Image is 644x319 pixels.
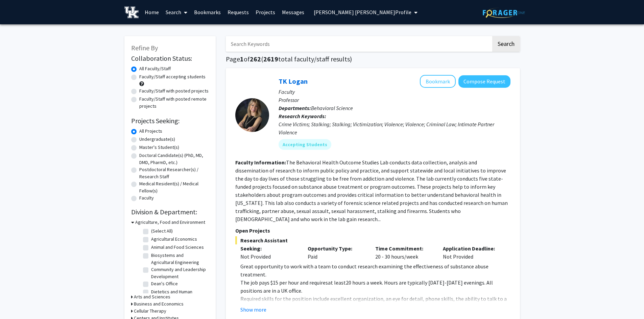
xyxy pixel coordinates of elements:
[240,244,298,252] p: Seeking:
[370,244,438,261] div: 20 - 30 hours/week
[279,139,331,150] mat-chip: Accepting Students
[139,166,209,180] label: Postdoctoral Researcher(s) / Research Staff
[279,105,311,111] b: Departments:
[314,9,411,16] span: [PERSON_NAME] [PERSON_NAME] Profile
[235,159,508,222] fg-read-more: The Behavioral Health Outcome Studies Lab conducts data collection, analysis and dissemination of...
[240,278,510,295] p: at least
[263,55,278,63] span: 2619
[5,289,29,314] iframe: Chat
[438,244,505,261] div: Not Provided
[252,0,279,24] a: Projects
[191,0,224,24] a: Bookmarks
[240,263,488,278] span: Great opportunity to work with a team to conduct research examining the effectiveness of substanc...
[151,266,207,280] label: Community and Leadership Development
[240,279,493,294] span: 20 hours a week. Hours are typically [DATE]-[DATE] evenings. All positions are in a UK office.
[151,236,197,243] label: Agricultural Economics
[308,244,365,252] p: Opportunity Type:
[139,96,209,110] label: Faculty/Staff with posted remote projects
[139,136,175,143] label: Undergraduate(s)
[224,0,252,24] a: Requests
[240,55,244,63] span: 1
[311,105,353,111] span: Behavioral Science
[139,73,206,80] label: Faculty/Staff accepting students
[240,295,507,318] span: Required skills for the position include excellent organization, an eye for detail, phone skills,...
[279,120,510,136] div: Crime Victims; Stalking; Stalking; Victimization; Violence; Violence; Criminal Law; Intimate Part...
[420,75,456,88] button: Add TK Logan to Bookmarks
[458,75,510,88] button: Compose Request to TK Logan
[279,88,510,96] p: Faculty
[139,87,209,95] label: Faculty/Staff with posted projects
[235,227,510,235] p: Open Projects
[226,55,520,63] h1: Page of ( total faculty/staff results)
[443,244,500,252] p: Application Deadline:
[139,65,171,72] label: All Faculty/Staff
[235,236,510,244] span: Research Assistant
[303,244,370,261] div: Paid
[226,36,491,52] input: Search Keywords
[124,6,139,18] img: University of Kentucky Logo
[151,228,173,235] label: (Select All)
[162,0,191,24] a: Search
[141,0,162,24] a: Home
[483,7,525,18] img: ForagerOne Logo
[134,293,170,300] h3: Arts and Sciences
[240,305,266,314] button: Show more
[151,280,178,287] label: Dean's Office
[492,36,520,52] button: Search
[139,128,162,135] label: All Projects
[131,54,209,62] h2: Collaboration Status:
[279,96,510,104] p: Professor
[131,44,158,52] span: Refine By
[134,308,166,315] h3: Cellular Therapy
[250,55,261,63] span: 262
[151,252,207,266] label: Biosystems and Agricultural Engineering
[235,159,286,166] b: Faculty Information:
[279,0,308,24] a: Messages
[375,244,433,252] p: Time Commitment:
[139,194,154,202] label: Faculty
[135,219,205,226] h3: Agriculture, Food and Environment
[131,117,209,125] h2: Projects Seeking:
[139,152,209,166] label: Doctoral Candidate(s) (PhD, MD, DMD, PharmD, etc.)
[134,300,184,308] h3: Business and Economics
[139,144,179,151] label: Master's Student(s)
[279,113,326,119] b: Research Keywords:
[151,244,204,251] label: Animal and Food Sciences
[240,252,298,261] div: Not Provided
[151,288,207,302] label: Dietetics and Human Nutrition
[139,180,209,194] label: Medical Resident(s) / Medical Fellow(s)
[240,279,328,286] span: The job pays $15 per hour and requires
[279,77,308,85] a: TK Logan
[131,208,209,216] h2: Division & Department:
